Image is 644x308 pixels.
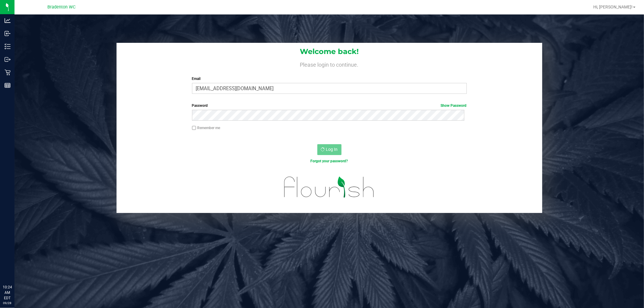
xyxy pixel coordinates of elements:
h1: Welcome back! [117,48,542,56]
p: 09/28 [3,301,12,305]
span: Hi, [PERSON_NAME]! [593,5,633,9]
label: Email [192,76,467,81]
p: 10:24 AM EDT [3,284,12,301]
input: Remember me [192,126,196,130]
inline-svg: Reports [5,82,11,88]
button: Log In [317,144,341,155]
a: Show Password [441,103,467,108]
label: Remember me [192,125,220,131]
span: Log In [326,147,338,152]
inline-svg: Inventory [5,43,11,49]
span: Bradenton WC [48,5,76,10]
inline-svg: Analytics [5,17,11,24]
inline-svg: Inbound [5,30,11,37]
span: Password [192,103,208,108]
inline-svg: Outbound [5,56,11,62]
a: Forgot your password? [311,159,348,163]
inline-svg: Retail [5,69,11,75]
h4: Please login to continue. [117,60,542,68]
img: flourish_logo.svg [276,170,383,204]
